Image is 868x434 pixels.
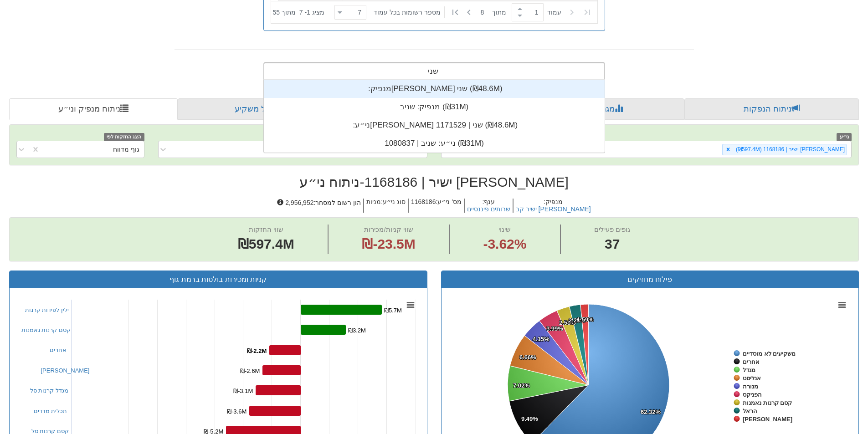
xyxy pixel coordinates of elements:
[364,225,413,233] span: שווי קניות/מכירות
[34,408,67,414] a: תכלית מדדים
[104,133,144,141] span: הצג החזקות לפי
[113,145,139,154] div: גוף מדווח
[559,319,576,326] tspan: 2.58%
[384,307,402,314] tspan: ₪5.7M
[743,375,761,382] tspan: אנליסט
[21,327,71,333] a: קסם קרנות נאמנות
[240,368,260,374] tspan: ₪-2.6M
[837,133,852,141] span: ני״ע
[467,206,510,213] button: שרותים פיננסיים
[30,387,68,394] a: מגדל קרנות סל
[374,8,441,17] span: ‏מספר רשומות בכל עמוד
[513,382,530,389] tspan: 7.02%
[16,276,420,284] h3: קניות ומכירות בולטות ברמת גוף
[498,225,511,233] span: שינוי
[408,199,464,213] h5: מס' ני״ע : 1168186
[733,144,846,155] div: [PERSON_NAME] ישיר | 1168186 (₪597.4M)
[41,367,90,374] a: [PERSON_NAME]
[521,415,538,422] tspan: 9.49%
[464,199,513,213] h5: ענף :
[363,199,408,213] h5: סוג ני״ע : מניות
[513,199,593,213] h5: מנפיק :
[743,367,755,373] tspan: מגדל
[264,80,605,98] div: מנפיק: ‏[PERSON_NAME] שני ‎(₪48.6M)‎
[516,206,591,213] button: [PERSON_NAME] ישיר קב
[684,98,859,120] a: ניתוח הנפקות
[483,235,526,254] span: -3.62%
[547,8,561,17] span: ‏עמוד
[264,80,605,153] div: grid
[481,8,492,17] span: 8
[743,391,762,398] tspan: הפניקס
[9,174,859,189] h2: [PERSON_NAME] ישיר | 1168186 - ניתוח ני״ע
[641,408,661,415] tspan: 62.32%
[227,408,247,415] tspan: ₪-3.6M
[519,354,536,361] tspan: 6.66%
[569,317,586,324] tspan: 2.20%
[178,98,349,120] a: פרופיל משקיע
[743,358,760,365] tspan: אחרים
[233,388,253,394] tspan: ₪-3.1M
[448,276,852,284] h3: פילוח מחזיקים
[264,134,605,153] div: ני״ע: ‏שניב | 1080837 ‎(₪31M)‎
[743,408,757,414] tspan: הראל
[238,236,294,251] span: ₪597.4M
[743,416,792,423] tspan: [PERSON_NAME]
[331,2,596,22] div: ‏ מתוך
[249,225,283,233] span: שווי החזקות
[743,399,792,406] tspan: קסם קרנות נאמנות
[743,350,796,357] tspan: משקיעים לא מוסדיים
[264,98,605,116] div: מנפיק: ‏שניב ‎(₪31M)‎
[247,347,267,354] tspan: ₪-2.2M
[348,327,366,334] tspan: ₪3.2M
[9,98,178,120] a: ניתוח מנפיק וני״ע
[264,116,605,134] div: ני״ע: ‏[PERSON_NAME] שני | 1171529 ‎(₪48.6M)‎
[577,316,594,323] tspan: 1.59%
[25,306,69,313] a: ילין לפידות קרנות
[362,236,415,251] span: ₪-23.5M
[50,347,67,353] a: אחרים
[594,235,630,254] span: 37
[743,383,758,390] tspan: מנורה
[273,2,324,22] div: ‏מציג 1 - 7 ‏ מתוך 55
[594,225,630,233] span: גופים פעילים
[546,325,563,332] tspan: 3.99%
[533,336,550,342] tspan: 4.15%
[275,199,363,213] h5: הון רשום למסחר : 2,956,952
